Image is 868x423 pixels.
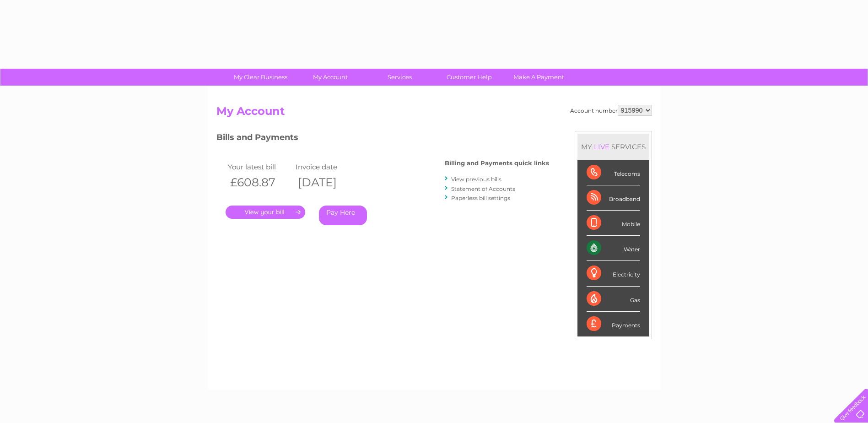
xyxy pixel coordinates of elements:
[587,261,640,286] div: Electricity
[362,69,437,86] a: Services
[570,105,652,116] div: Account number
[577,134,649,160] div: MY SERVICES
[293,161,361,173] td: Invoice date
[293,173,361,192] th: [DATE]
[587,312,640,336] div: Payments
[587,160,640,185] div: Telecoms
[587,236,640,261] div: Water
[592,142,611,151] div: LIVE
[226,161,294,173] td: Your latest bill
[223,69,298,86] a: My Clear Business
[319,206,367,225] a: Pay Here
[587,211,640,236] div: Mobile
[587,287,640,312] div: Gas
[216,131,549,147] h3: Bills and Payments
[431,69,507,86] a: Customer Help
[226,206,305,219] a: .
[292,69,368,86] a: My Account
[445,160,549,167] h4: Billing and Payments quick links
[226,173,294,192] th: £608.87
[451,185,515,192] a: Statement of Accounts
[451,195,510,201] a: Paperless bill settings
[587,185,640,211] div: Broadband
[501,69,577,86] a: Make A Payment
[216,105,652,122] h2: My Account
[451,176,501,183] a: View previous bills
